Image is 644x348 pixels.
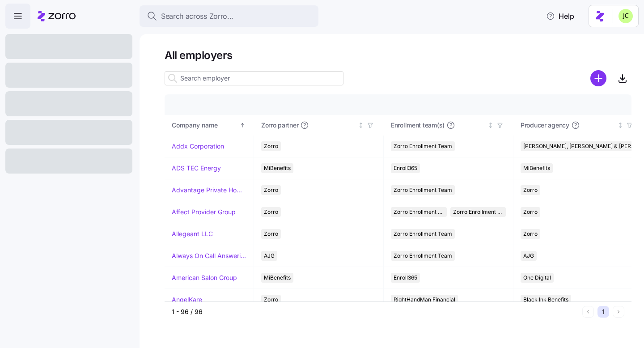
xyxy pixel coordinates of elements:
span: Zorro [523,207,538,217]
span: AJG [264,251,275,261]
span: Producer agency [521,121,569,130]
span: Enrollment team(s) [391,121,445,130]
div: Sorted ascending [239,122,246,128]
a: ADS TEC Energy [172,164,221,173]
img: 0d5040ea9766abea509702906ec44285 [619,9,633,23]
span: Enroll365 [394,163,417,173]
th: Producer agencyNot sorted [513,115,643,136]
th: Enrollment team(s)Not sorted [384,115,513,136]
svg: add icon [590,70,606,86]
a: Addx Corporation [172,142,224,151]
span: Zorro Enrollment Team [394,229,452,239]
span: Zorro Enrollment Experts [453,207,504,217]
a: Always On Call Answering Service [172,251,246,260]
span: MiBenefits [264,163,291,173]
span: Zorro Enrollment Team [394,185,452,195]
div: 1 - 96 / 96 [172,307,579,316]
span: Zorro Enrollment Team [394,141,452,151]
div: Not sorted [358,122,364,128]
span: One Digital [523,273,551,283]
span: Zorro Enrollment Team [394,207,444,217]
a: Allegeant LLC [172,229,213,238]
span: MiBenefits [523,163,550,173]
button: 1 [597,306,609,318]
a: AngelKare [172,295,202,304]
span: Zorro [523,229,538,239]
span: Zorro Enrollment Team [394,251,452,261]
a: American Salon Group [172,273,237,282]
button: Next page [613,306,624,318]
button: Search across Zorro... [140,5,318,27]
span: Help [546,11,574,21]
span: Zorro [264,141,278,151]
span: Zorro [264,207,278,217]
span: RightHandMan Financial [394,295,455,305]
span: Zorro [523,185,538,195]
span: Search across Zorro... [161,11,233,22]
th: Company nameSorted ascending [165,115,254,136]
a: Advantage Private Home Care [172,186,246,195]
a: Affect Provider Group [172,208,236,216]
span: Black Ink Benefits [523,295,568,305]
span: AJG [523,251,534,261]
div: Not sorted [487,122,494,128]
button: Help [539,7,581,25]
span: Enroll365 [394,273,417,283]
span: MiBenefits [264,273,291,283]
h1: All employers [165,48,631,62]
span: Zorro [264,185,278,195]
span: Zorro [264,295,278,305]
div: Company name [172,120,238,130]
span: Zorro partner [261,121,298,130]
div: Not sorted [617,122,623,128]
button: Previous page [582,306,594,318]
span: Zorro [264,229,278,239]
input: Search employer [165,71,343,85]
th: Zorro partnerNot sorted [254,115,384,136]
